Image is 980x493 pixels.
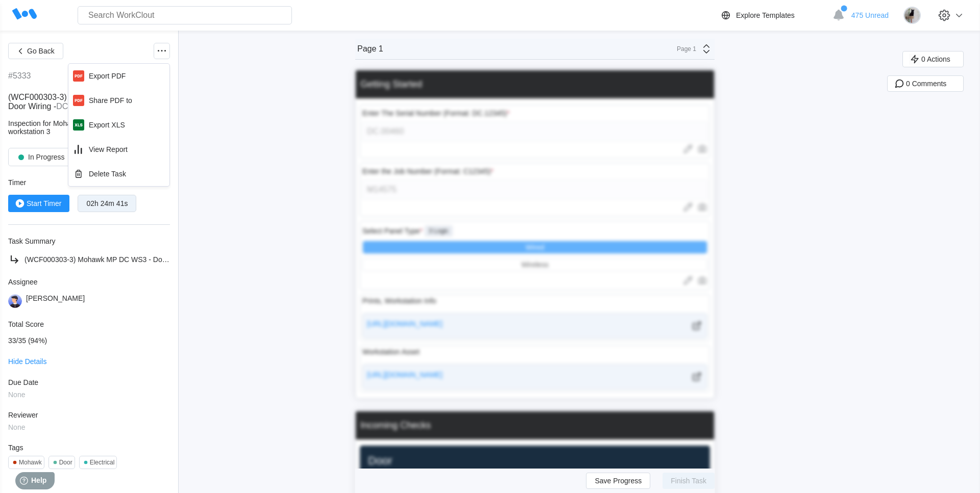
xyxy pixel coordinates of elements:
[362,227,423,235] div: Select Panel Type
[362,297,707,305] div: Prints, Workstation Info
[736,11,795,19] div: Explore Templates
[362,313,707,339] a: [URL][DOMAIN_NAME]
[425,225,453,237] div: 3 Logic
[24,255,351,264] span: (WCF000303-3) Mohawk MP DC WS3 - Door Wiring - @ Enter The Serial Number (Format: DC.12345)
[19,459,42,466] div: Mohawk
[595,477,642,484] span: Save Progress
[59,459,72,466] div: Door
[8,93,153,111] span: (WCF000303-3) Mohawk MP DC WS3 - Door Wiring -
[720,9,827,21] a: Explore Templates
[8,71,31,81] div: #5333
[902,51,964,67] button: 0 Actions
[8,119,170,136] div: Inspection for Mohawk MP Wired and Wireless workstation 3
[362,179,707,200] input: Type here... (specific format required)
[89,96,132,105] div: Share PDF to
[78,6,292,24] input: Search WorkClout
[903,7,921,24] img: stormageddon_tree.jpg
[86,199,128,207] div: 02h 24m 41s
[89,121,125,129] div: Export XLS
[671,45,696,53] div: Page 1
[8,378,154,386] div: Due Date
[26,294,85,308] div: [PERSON_NAME]
[362,364,707,390] a: [URL][DOMAIN_NAME]
[8,411,154,419] div: Reviewer
[89,72,126,80] div: Export PDF
[27,200,61,207] span: Start Timer
[362,348,707,356] div: Workstation Asset
[8,320,170,328] div: Total Score
[8,237,170,245] div: Task Summary
[8,253,170,266] a: (WCF000303-3) Mohawk MP DC WS3 - Door Wiring - @ Enter The Serial Number (Format: DC.12345)
[8,294,22,308] img: user-5.png
[8,178,170,187] div: Timer
[360,79,422,90] div: Getting Started
[357,44,383,54] div: Page 1
[90,459,115,466] div: Electrical
[906,80,946,87] span: 0 Comments
[367,320,443,332] div: [URL][DOMAIN_NAME]
[89,145,128,153] div: View Report
[8,43,63,59] button: Go Back
[364,454,706,468] h2: Door
[521,261,549,269] div: Wireless
[8,423,25,431] div: None
[887,75,964,92] button: 0 Comments
[921,56,950,63] span: 0 Actions
[663,473,715,489] button: Finish Task
[27,47,55,55] span: Go Back
[362,109,509,117] div: Enter The Serial Number (Format: DC.12345)
[8,336,170,345] div: 33/35 (94%)
[671,477,706,484] span: Finish Task
[8,195,69,212] button: Start Timer
[56,102,93,111] mark: DC.00460
[851,11,889,19] span: 475 Unread
[8,444,154,452] div: Tags
[362,167,494,175] div: Enter the Job Number (Format: C12345)
[367,371,443,383] div: [URL][DOMAIN_NAME]
[8,278,170,286] div: Assignee
[89,170,126,178] div: Delete Task
[586,473,650,489] button: Save Progress
[8,358,46,365] button: Hide Details
[360,420,431,431] div: Incoming Checks
[8,391,25,399] div: None
[526,243,545,251] div: Wired
[14,150,65,164] div: In Progress
[362,121,707,142] input: Type here... (specific format required)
